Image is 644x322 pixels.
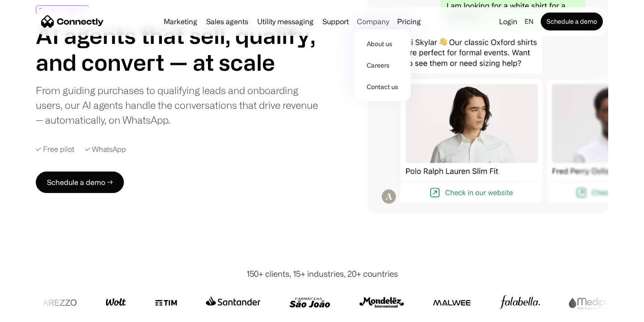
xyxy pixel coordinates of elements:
nav: Company [354,28,411,101]
div: ✓ Free pilot [36,145,74,154]
div: en [525,15,534,28]
h1: AI agents that sell, qualify, and convert — at scale [36,22,318,76]
a: Schedule a demo [541,13,603,30]
div: From guiding purchases to qualifying leads and onboarding users, our AI agents handle the convers... [36,83,318,127]
ul: Language list [18,306,54,319]
a: Pricing [394,18,424,25]
div: en [521,15,539,28]
a: Utility messaging [254,18,317,25]
a: Careers [358,55,407,76]
div: 150+ clients, 15+ industries, 20+ countries [246,268,398,280]
a: Support [319,18,352,25]
a: Login [496,15,521,28]
div: Company [357,15,389,28]
aside: Language selected: English [9,305,54,319]
a: home [41,15,104,28]
a: About us [358,33,407,55]
div: ✓ WhatsApp [85,145,126,154]
a: Contact us [358,76,407,98]
a: Marketing [160,18,201,25]
a: Schedule a demo → [36,172,124,193]
a: Sales agents [203,18,252,25]
div: Company [354,15,392,28]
